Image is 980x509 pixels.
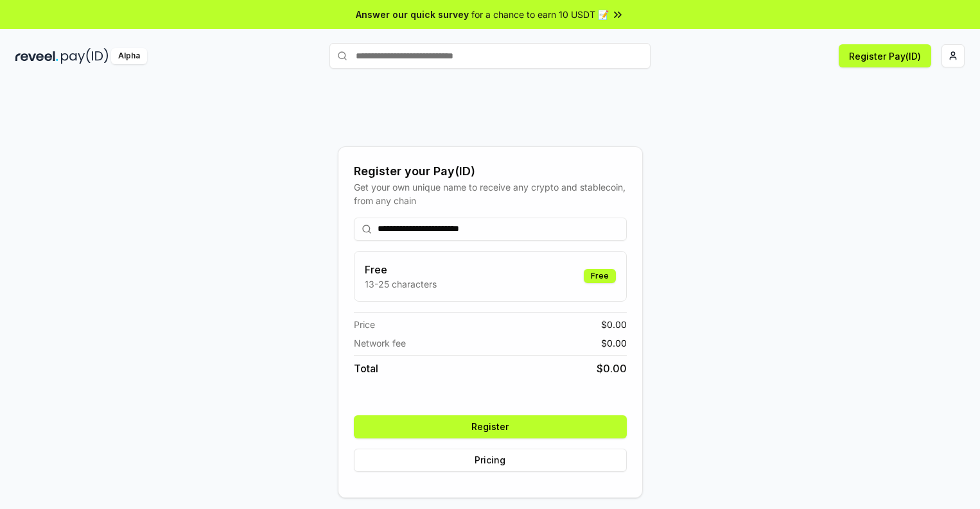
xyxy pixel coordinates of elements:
[356,8,469,21] span: Answer our quick survey
[354,415,627,438] button: Register
[471,8,609,21] span: for a chance to earn 10 USDT 📝
[354,449,627,472] button: Pricing
[365,262,437,277] h3: Free
[354,318,375,331] span: Price
[839,44,931,67] button: Register Pay(ID)
[354,336,406,350] span: Network fee
[354,162,627,180] div: Register your Pay(ID)
[601,318,627,331] span: $ 0.00
[15,48,58,64] img: reveel_dark
[597,361,627,376] span: $ 0.00
[584,269,616,283] div: Free
[111,48,147,64] div: Alpha
[354,361,378,376] span: Total
[61,48,109,64] img: pay_id
[354,180,627,207] div: Get your own unique name to receive any crypto and stablecoin, from any chain
[365,277,437,291] p: 13-25 characters
[601,336,627,350] span: $ 0.00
